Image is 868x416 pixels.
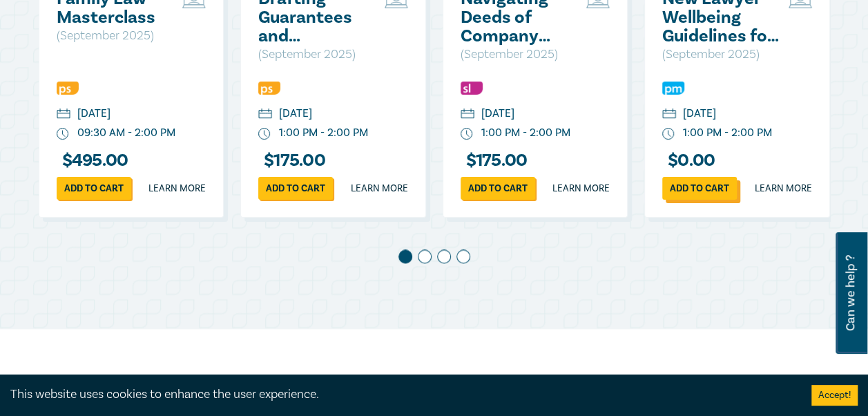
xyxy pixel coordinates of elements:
[57,151,128,170] h3: $ 495.00
[662,82,684,95] img: Practice Management & Business Skills
[683,125,772,141] div: 1:00 PM - 2:00 PM
[755,182,812,196] a: Learn more
[481,106,514,122] div: [DATE]
[662,46,782,64] p: ( September 2025 )
[844,240,857,346] span: Can we help ?
[57,27,176,45] p: ( September 2025 )
[461,46,580,64] p: ( September 2025 )
[662,177,737,200] a: Add to cart
[258,128,271,140] img: watch
[481,125,570,141] div: 1:00 PM - 2:00 PM
[279,125,368,141] div: 1:00 PM - 2:00 PM
[57,108,70,121] img: calendar
[662,151,715,170] h3: $ 0.00
[461,128,473,140] img: watch
[258,108,272,121] img: calendar
[662,128,675,140] img: watch
[77,106,110,122] div: [DATE]
[258,46,378,64] p: ( September 2025 )
[10,386,791,404] div: This website uses cookies to enhance the user experience.
[57,82,79,95] img: Professional Skills
[461,82,483,95] img: Substantive Law
[57,128,69,140] img: watch
[148,182,206,196] a: Learn more
[279,106,312,122] div: [DATE]
[258,82,280,95] img: Professional Skills
[77,125,175,141] div: 09:30 AM - 2:00 PM
[258,177,333,200] a: Add to cart
[662,108,676,121] img: calendar
[461,177,535,200] a: Add to cart
[258,151,325,170] h3: $ 175.00
[552,182,610,196] a: Learn more
[461,151,528,170] h3: $ 175.00
[683,106,716,122] div: [DATE]
[57,177,131,200] a: Add to cart
[811,385,858,406] button: Accept cookies
[351,182,408,196] a: Learn more
[461,108,474,121] img: calendar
